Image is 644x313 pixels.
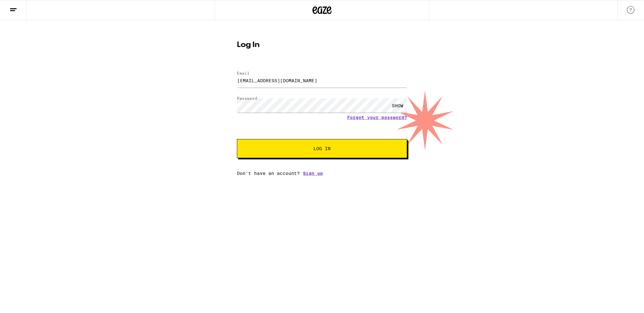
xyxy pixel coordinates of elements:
input: Email [237,73,407,88]
button: Log In [237,139,407,158]
span: Log In [313,146,331,151]
a: Forgot your password? [347,115,407,120]
span: Hi. Need any help? [7,4,49,10]
div: Don't have an account? [237,171,407,176]
a: Sign up [303,171,323,176]
label: Password [237,96,257,100]
div: SHOW [388,98,407,113]
h1: Log In [237,41,407,49]
label: Email [237,71,250,75]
